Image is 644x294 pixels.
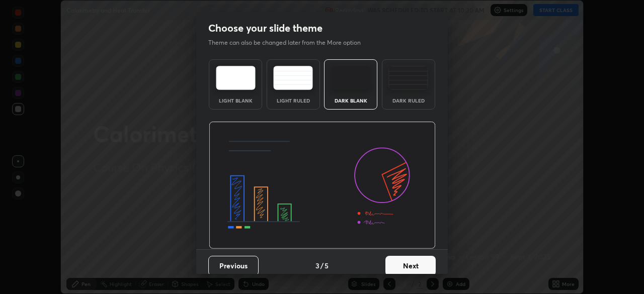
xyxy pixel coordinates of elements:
img: darkThemeBanner.d06ce4a2.svg [209,122,436,249]
img: darkRuledTheme.de295e13.svg [388,66,428,90]
div: Dark Ruled [388,98,429,103]
img: lightRuledTheme.5fabf969.svg [273,66,313,90]
div: Light Ruled [273,98,313,103]
p: Theme can also be changed later from the More option [208,38,371,47]
div: Light Blank [215,98,256,103]
h4: / [320,260,324,271]
h4: 3 [315,260,319,271]
div: Dark Blank [331,98,371,103]
button: Previous [208,256,259,276]
h4: 5 [325,260,329,271]
button: Next [385,256,436,276]
h2: Choose your slide theme [208,22,323,35]
img: darkTheme.f0cc69e5.svg [331,66,371,90]
img: lightTheme.e5ed3b09.svg [216,66,256,90]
